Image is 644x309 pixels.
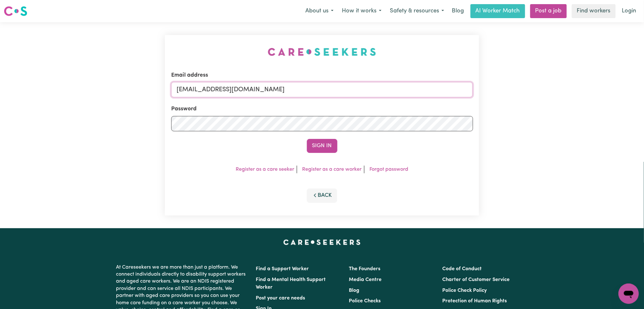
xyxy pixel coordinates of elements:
a: Login [618,4,640,18]
iframe: Button to launch messaging window [619,284,639,304]
a: Find a Mental Health Support Worker [256,277,326,290]
a: Code of Conduct [442,266,482,271]
input: Email address [171,82,473,97]
a: Register as a care worker [302,167,362,172]
label: Password [171,105,197,113]
a: Media Centre [349,277,382,282]
a: Careseekers home page [283,240,361,245]
a: Post a job [530,4,567,18]
button: Back [307,189,337,203]
a: Post your care needs [256,296,305,301]
a: Careseekers logo [4,4,27,18]
button: About us [301,4,338,18]
a: Find a Support Worker [256,266,309,271]
a: Find workers [572,4,616,18]
img: Careseekers logo [4,5,27,17]
a: The Founders [349,266,381,271]
a: AI Worker Match [471,4,525,18]
button: Safety & resources [386,4,448,18]
a: Blog [448,4,468,18]
button: How it works [338,4,386,18]
a: Protection of Human Rights [442,299,507,304]
label: Email address [171,71,208,79]
a: Police Checks [349,299,381,304]
a: Blog [349,288,360,293]
button: Sign In [307,139,337,153]
a: Police Check Policy [442,288,487,293]
a: Register as a care seeker [236,167,294,172]
a: Charter of Customer Service [442,277,510,282]
a: Forgot password [369,167,408,172]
